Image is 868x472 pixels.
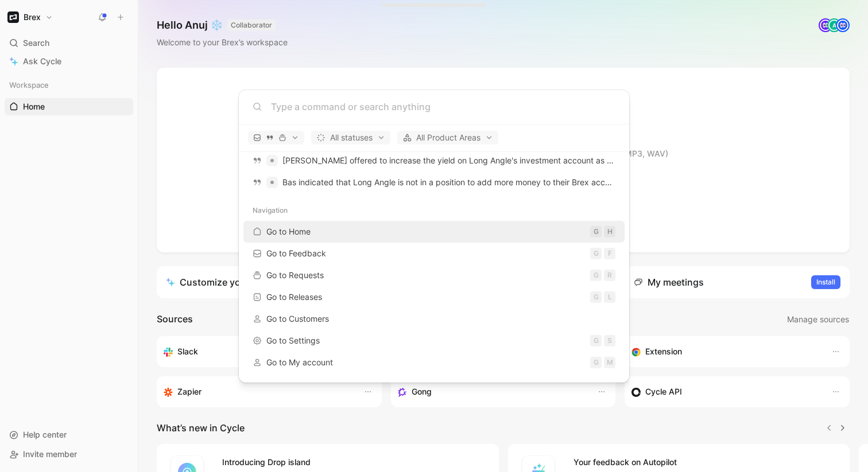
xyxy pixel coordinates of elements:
[271,100,615,114] input: Type a command or search anything
[243,264,625,286] a: Go to RequestsGR
[243,286,625,308] a: Go to ReleasesGL
[590,335,602,346] div: G
[590,357,602,368] div: G
[266,227,311,236] span: Go to Home
[590,291,602,303] div: G
[266,270,324,280] span: Go to Requests
[604,270,615,281] div: R
[604,226,615,237] div: H
[590,226,602,237] div: G
[243,221,625,243] a: Go to HomeGH
[243,243,625,264] a: Go to FeedbackGF
[266,292,322,302] span: Go to Releases
[243,171,625,193] a: Bas indicated that Long Angle is not in a position to add more money to their Brex account at the...
[266,248,326,258] span: Go to Feedback
[243,308,625,330] a: Go to Customers
[590,270,602,281] div: G
[243,150,625,171] a: [PERSON_NAME] offered to increase the yield on Long Angle's investment account as a gesture of go...
[316,131,385,145] span: All statuses
[402,131,493,145] span: All Product Areas
[604,357,615,368] div: M
[604,248,615,259] div: F
[243,330,625,352] button: Go to SettingsGS
[266,357,333,367] span: Go to My account
[590,248,602,259] div: G
[266,314,329,323] span: Go to Customers
[604,291,615,303] div: L
[239,200,629,221] div: Navigation
[243,352,625,373] button: Go to My accountGM
[397,131,498,145] button: All Product Areas
[311,131,390,145] button: All statuses
[604,335,615,346] div: S
[266,336,320,345] span: Go to Settings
